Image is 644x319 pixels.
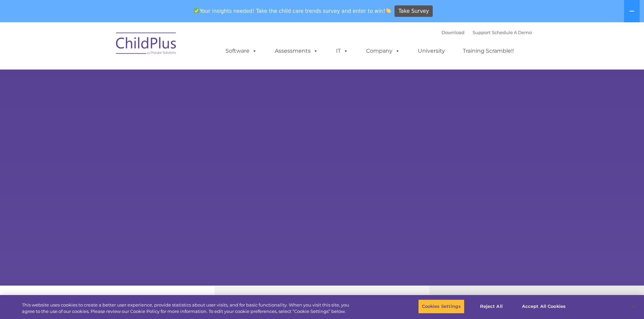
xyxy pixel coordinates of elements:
a: Software [219,44,264,58]
a: Take Survey [395,5,433,17]
img: ✅ [194,8,199,13]
span: Take Survey [399,5,429,17]
button: Accept All Cookies [518,299,569,314]
a: Training Scramble!! [456,44,521,58]
button: Close [626,299,641,314]
span: Phone number [94,72,123,77]
a: Assessments [268,44,325,58]
a: Schedule A Demo [492,30,532,35]
a: Company [359,44,407,58]
a: Download [442,30,464,35]
a: University [411,44,452,58]
img: ChildPlus by Procare Solutions [113,28,180,61]
font: | [442,30,532,35]
img: 👏 [386,8,391,13]
span: Your insights needed! Take the child care trends survey and enter to win! [191,4,394,18]
div: This website uses cookies to create a better user experience, provide statistics about user visit... [22,302,354,315]
a: IT [329,44,355,58]
span: Last name [94,45,115,50]
button: Cookies Settings [418,299,464,314]
a: Support [473,30,491,35]
button: Reject All [470,299,512,314]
